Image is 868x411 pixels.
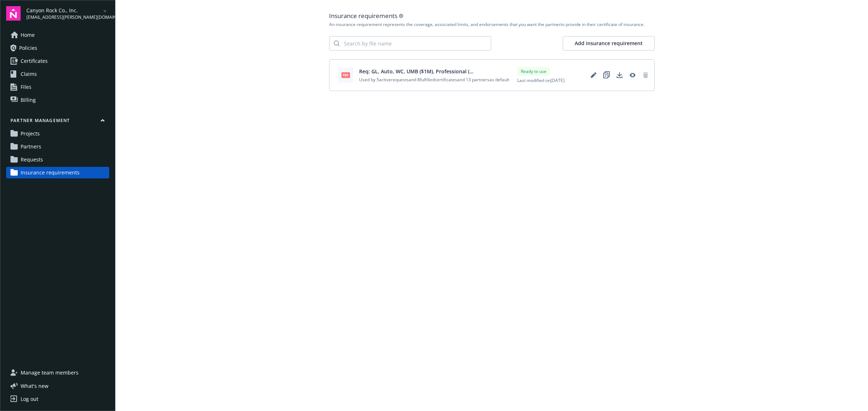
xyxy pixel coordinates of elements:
[6,55,109,67] a: Certificates
[601,69,612,81] a: Duplicate
[101,7,109,15] a: arrowDropDown
[6,141,109,152] a: Partners
[21,367,78,378] span: Manage team members
[6,154,109,165] a: Requests
[21,382,48,390] span: What ' s new
[627,69,638,81] a: View
[26,6,109,21] button: Canyon Rock Co., Inc.[EMAIL_ADDRESS][PERSON_NAME][DOMAIN_NAME]arrowDropDown
[517,67,550,76] div: Ready to use
[6,117,109,126] button: Partner management
[26,14,101,21] span: [EMAIL_ADDRESS][PERSON_NAME][DOMAIN_NAME]
[517,77,565,83] span: Last modified on [DATE]
[21,29,35,41] span: Home
[26,7,101,14] span: Canyon Rock Co., Inc.
[6,29,109,41] a: Home
[21,55,48,67] span: Certificates
[6,42,109,54] a: Policies
[340,36,491,50] input: Search by file name
[21,393,38,405] div: Log out
[334,40,340,46] svg: Search
[19,42,37,54] span: Policies
[21,68,37,80] span: Claims
[6,128,109,139] a: Projects
[6,6,21,21] img: navigator-logo.svg
[329,12,655,20] div: Insurance requirements
[6,167,109,178] a: Insurance requirements
[21,81,31,93] span: Files
[359,68,475,75] span: Req: GL, Auto, WC, UMB ($1M), Professional ($1M)
[21,94,36,106] span: Billing
[21,128,40,139] span: Projects
[21,141,41,152] span: Partners
[21,154,43,165] span: Requests
[6,81,109,93] a: Files
[6,382,60,390] button: What's new
[329,22,655,27] div: An insurance requirement represents the coverage, associated limits, and endorsements that you wa...
[341,72,350,78] span: pdf
[588,69,599,81] a: Edit
[614,69,625,81] a: Download
[6,68,109,80] a: Claims
[640,69,651,81] span: Remove
[6,94,109,106] a: Billing
[6,367,109,378] a: Manage team members
[359,77,509,83] span: Used by 5 active requests and 8 fulfilled certificates and 13 partners as default
[21,167,80,178] span: Insurance requirements
[563,36,655,51] button: Add insurance requirement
